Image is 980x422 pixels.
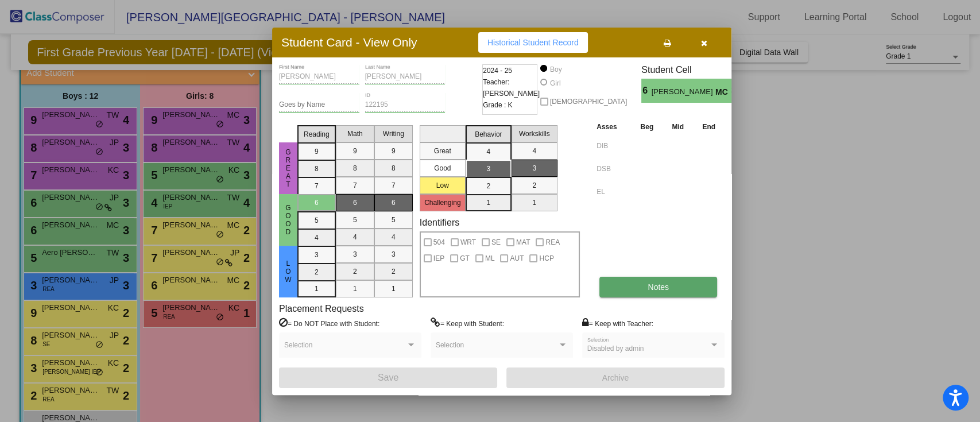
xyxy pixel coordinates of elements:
span: Good [283,204,293,236]
span: HCP [539,251,553,265]
span: Teacher: [PERSON_NAME] [483,76,540,99]
label: = Keep with Student: [431,318,504,329]
span: MAT [516,235,530,249]
span: GT [460,251,470,265]
span: Archive [602,373,629,382]
input: Enter ID [365,101,446,109]
th: Mid [663,121,693,133]
span: IEP [433,251,444,265]
div: Boy [549,64,562,75]
span: Grade : K [483,99,512,111]
span: REA [545,235,560,249]
span: [DEMOGRAPHIC_DATA] [550,95,627,109]
label: = Keep with Teacher: [582,318,653,329]
span: ML [485,251,495,265]
span: WRT [460,235,476,249]
input: assessment [596,160,628,177]
span: Historical Student Record [487,38,579,47]
span: 6 [641,84,651,98]
h3: Student Card - View Only [281,35,417,49]
span: Low [283,260,293,284]
input: goes by name [279,101,359,109]
span: Notes [648,282,669,292]
span: MC [715,86,731,98]
button: Notes [599,277,717,297]
button: Historical Student Record [478,32,588,53]
span: AUT [510,251,524,265]
span: [PERSON_NAME] [652,86,715,98]
label: Placement Requests [279,303,364,314]
input: assessment [596,183,628,200]
h3: Student Cell [641,64,741,75]
th: End [693,121,725,133]
span: Disabled by admin [587,344,644,353]
span: Great [283,148,293,188]
div: Girl [549,78,561,88]
button: Save [279,367,497,388]
th: Asses [594,121,631,133]
label: = Do NOT Place with Student: [279,318,379,329]
span: Save [378,373,398,382]
span: 504 [433,235,445,249]
button: Archive [506,367,725,388]
input: assessment [596,137,628,154]
span: 2024 - 25 [483,65,512,76]
th: Beg [631,121,663,133]
label: Identifiers [420,217,459,228]
span: SE [491,235,501,249]
span: 3 [731,84,741,98]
